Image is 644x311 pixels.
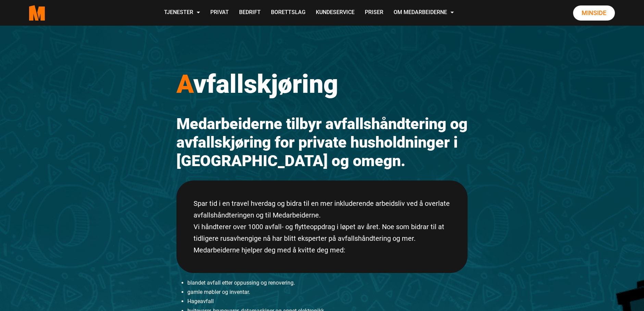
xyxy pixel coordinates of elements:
div: Spar tid i en travel hverdag og bidra til en mer inkluderende arbeidsliv ved å overlate avfallshå... [176,181,468,273]
a: Bedrift [234,1,266,25]
h1: vfallskjøring [176,69,468,99]
span: A [176,69,193,99]
li: blandet avfall etter oppussing og renovering. [187,278,468,287]
a: Kundeservice [311,1,360,25]
h2: Medarbeiderne tilbyr avfallshåndtering og avfallskjøring for private husholdninger i [GEOGRAPHIC_... [176,115,468,170]
a: Privat [205,1,234,25]
a: Om Medarbeiderne [388,1,459,25]
a: Tjenester [159,1,205,25]
li: gamle møbler og inventar. [187,287,468,297]
a: Priser [360,1,388,25]
li: Hageavfall [187,297,468,306]
a: Minside [573,5,615,21]
a: Borettslag [266,1,311,25]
